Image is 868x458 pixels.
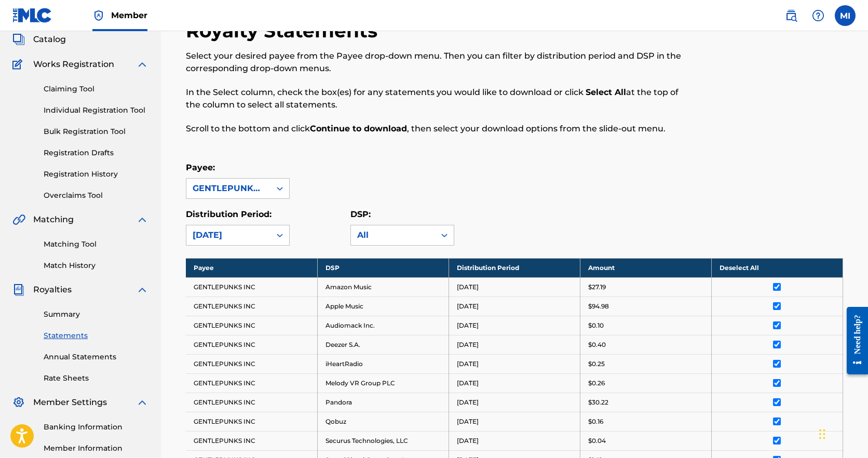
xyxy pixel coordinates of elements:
[317,412,449,431] td: Qobuz
[588,302,609,311] p: $94.98
[136,58,148,71] img: expand
[186,393,317,412] td: GENTLEPUNKS INC
[193,229,264,241] div: [DATE]
[136,396,148,409] img: expand
[136,284,148,296] img: expand
[44,352,148,362] a: Annual Statements
[449,354,580,373] td: [DATE]
[580,258,711,277] th: Amount
[785,9,797,22] img: search
[186,258,317,277] th: Payee
[12,396,25,409] img: Member Settings
[819,419,825,450] div: Drag
[44,330,148,341] a: Statements
[12,284,25,296] img: Royalties
[449,258,580,277] th: Distribution Period
[44,190,148,201] a: Overclaims Tool
[33,213,74,226] span: Matching
[186,163,215,172] label: Payee:
[44,169,148,180] a: Registration History
[317,393,449,412] td: Pandora
[186,354,317,373] td: GENTLEPUNKS INC
[44,105,148,116] a: Individual Registration Tool
[449,373,580,393] td: [DATE]
[808,5,829,26] div: Help
[317,373,449,393] td: Melody VR Group PLC
[317,297,449,316] td: Apple Music
[44,84,148,95] a: Claiming Tool
[186,86,692,111] p: In the Select column, check the box(es) for any statements you would like to download or click at...
[44,147,148,158] a: Registration Drafts
[317,316,449,335] td: Audiomack Inc.
[449,393,580,412] td: [DATE]
[317,335,449,354] td: Deezer S.A.
[44,239,148,250] a: Matching Tool
[44,373,148,384] a: Rate Sheets
[186,316,317,335] td: GENTLEPUNKS INC
[350,209,371,219] label: DSP:
[186,297,317,316] td: GENTLEPUNKS INC
[12,33,25,46] img: Catalog
[317,431,449,450] td: Securus Technologies, LLC
[449,335,580,354] td: [DATE]
[44,443,148,454] a: Member Information
[12,58,26,71] img: Works Registration
[449,297,580,316] td: [DATE]
[186,335,317,354] td: GENTLEPUNKS INC
[449,277,580,297] td: [DATE]
[44,260,148,271] a: Match History
[12,33,66,46] a: CatalogCatalog
[186,123,692,135] p: Scroll to the bottom and click , then select your download options from the slide-out menu.
[449,316,580,335] td: [DATE]
[186,431,317,450] td: GENTLEPUNKS INC
[44,126,148,137] a: Bulk Registration Tool
[588,379,605,388] p: $0.26
[12,8,52,23] img: MLC Logo
[588,321,604,330] p: $0.10
[12,213,25,226] img: Matching
[186,50,692,75] p: Select your desired payee from the Payee drop-down menu. Then you can filter by distribution peri...
[317,277,449,297] td: Amazon Music
[588,398,608,407] p: $30.22
[317,354,449,373] td: iHeartRadio
[449,412,580,431] td: [DATE]
[186,373,317,393] td: GENTLEPUNKS INC
[588,282,606,292] p: $27.19
[781,5,802,26] a: Public Search
[586,87,626,97] strong: Select All
[711,258,843,277] th: Deselect All
[835,5,856,26] div: User Menu
[33,284,72,296] span: Royalties
[33,58,114,71] span: Works Registration
[92,9,105,22] img: Top Rightsholder
[310,124,407,133] strong: Continue to download
[44,422,148,433] a: Banking Information
[186,277,317,297] td: GENTLEPUNKS INC
[812,9,824,22] img: help
[33,396,107,409] span: Member Settings
[588,340,606,349] p: $0.40
[839,298,868,383] iframe: Resource Center
[186,209,272,219] label: Distribution Period:
[136,213,148,226] img: expand
[186,412,317,431] td: GENTLEPUNKS INC
[588,359,605,369] p: $0.25
[33,33,66,46] span: Catalog
[357,229,429,241] div: All
[816,408,868,458] iframe: Chat Widget
[449,431,580,450] td: [DATE]
[111,9,147,21] span: Member
[588,436,606,446] p: $0.04
[317,258,449,277] th: DSP
[588,417,603,426] p: $0.16
[193,182,264,195] div: GENTLEPUNKS INC
[44,309,148,320] a: Summary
